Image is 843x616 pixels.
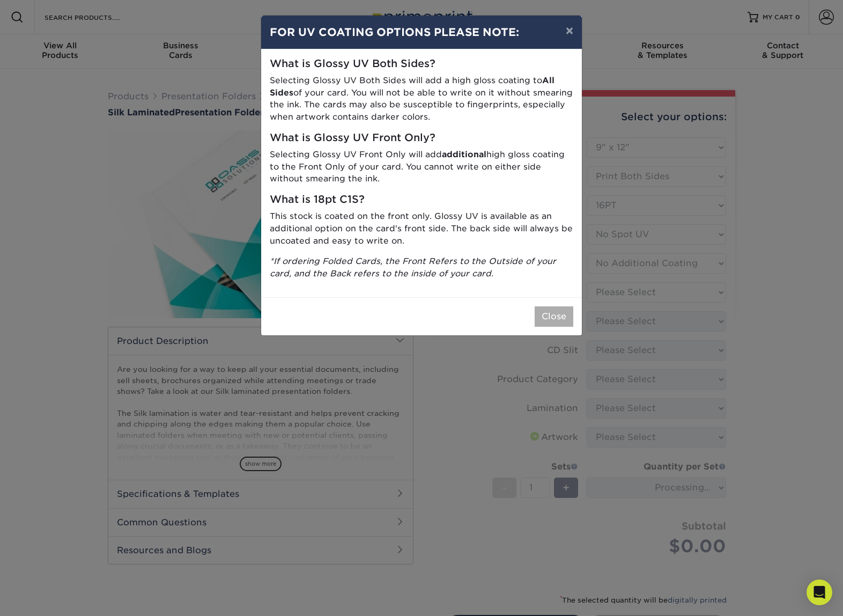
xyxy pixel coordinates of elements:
[270,75,573,123] p: Selecting Glossy UV Both Sides will add a high gloss coating to of your card. You will not be abl...
[270,24,573,40] h4: FOR UV COATING OPTIONS PLEASE NOTE:
[270,194,573,206] h5: What is 18pt C1S?
[270,58,573,70] h5: What is Glossy UV Both Sides?
[270,210,573,247] p: This stock is coated on the front only. Glossy UV is available as an additional option on the car...
[270,256,556,278] i: *If ordering Folded Cards, the Front Refers to the Outside of your card, and the Back refers to t...
[442,149,486,159] strong: additional
[807,580,832,605] div: Open Intercom Messenger
[557,16,582,46] button: ×
[535,306,573,327] button: Close
[270,149,573,185] p: Selecting Glossy UV Front Only will add high gloss coating to the Front Only of your card. You ca...
[270,75,554,98] strong: All Sides
[270,132,573,144] h5: What is Glossy UV Front Only?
